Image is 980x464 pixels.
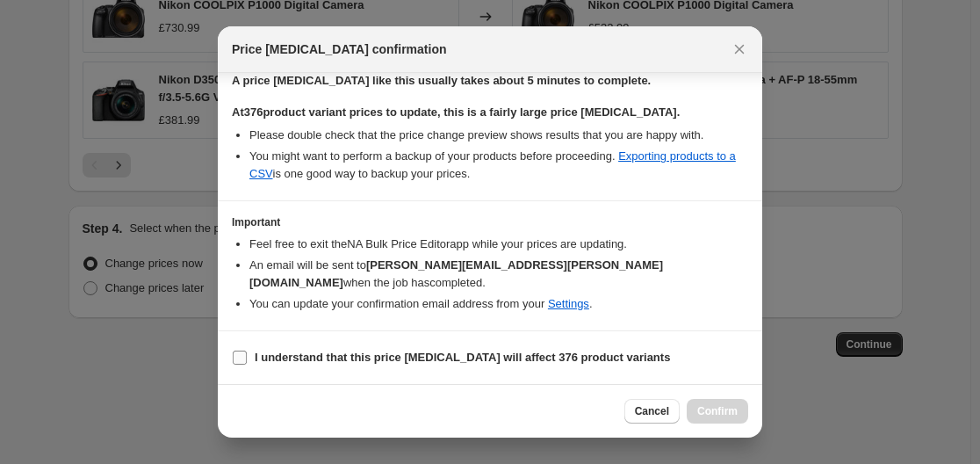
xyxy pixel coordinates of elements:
li: Please double check that the price change preview shows results that you are happy with. [249,127,748,144]
li: You can update your confirmation email address from your . [249,295,748,313]
b: A price [MEDICAL_DATA] like this usually takes about 5 minutes to complete. [232,74,651,87]
h3: Important [232,215,748,229]
a: Settings [548,297,589,310]
b: [PERSON_NAME][EMAIL_ADDRESS][PERSON_NAME][DOMAIN_NAME] [249,258,663,289]
span: Price [MEDICAL_DATA] confirmation [232,40,447,58]
li: An email will be sent to when the job has completed . [249,257,748,292]
b: I understand that this price [MEDICAL_DATA] will affect 376 product variants [255,351,670,364]
button: Close [727,37,752,62]
li: Feel free to exit the NA Bulk Price Editor app while your prices are updating. [249,236,748,253]
b: At 376 product variant prices to update, this is a fairly large price [MEDICAL_DATA]. [232,105,680,119]
span: Cancel [635,404,669,418]
button: Cancel [624,399,680,424]
a: Exporting products to a CSV [249,149,736,180]
li: You might want to perform a backup of your products before proceeding. is one good way to backup ... [249,148,748,183]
